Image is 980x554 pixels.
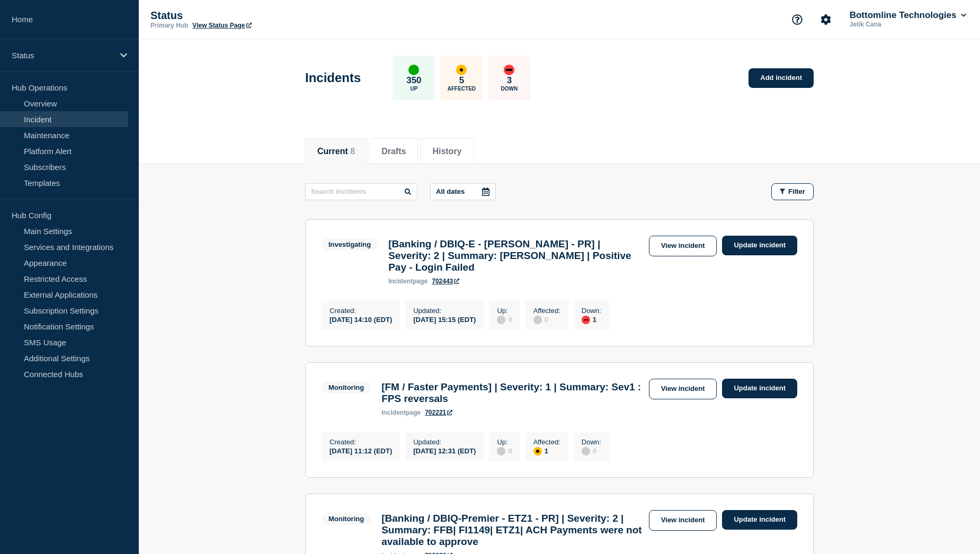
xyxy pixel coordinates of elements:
[649,379,717,399] a: View incident
[436,187,465,195] p: All dates
[501,86,518,92] p: Down
[649,510,717,531] a: View incident
[459,75,464,86] p: 5
[497,438,512,446] p: Up :
[497,315,512,324] div: 0
[582,438,601,446] p: Down :
[381,147,406,156] button: Drafts
[497,307,512,315] p: Up :
[413,446,476,455] div: [DATE] 12:31 (EDT)
[192,22,251,29] a: View Status Page
[410,86,417,92] p: Up
[305,183,417,200] input: Search incidents
[425,409,452,416] a: 702221
[322,238,378,251] span: Investigating
[381,409,406,416] span: incident
[432,147,461,156] button: History
[150,10,362,22] p: Status
[582,316,590,324] div: down
[381,409,421,416] p: page
[406,75,421,86] p: 350
[413,438,476,446] p: Updated :
[749,68,814,88] a: Add incident
[350,147,355,156] span: 8
[456,65,467,75] div: affected
[533,447,542,455] div: affected
[305,70,361,85] h1: Incidents
[329,307,392,315] p: Created :
[388,238,643,273] h3: [Banking / DBIQ-E - [PERSON_NAME] - PR] | Severity: 2 | Summary: [PERSON_NAME] | Positive Pay - L...
[722,236,797,255] a: Update incident
[722,510,797,530] a: Update incident
[533,438,560,446] p: Affected :
[317,147,355,156] button: Current 8
[329,438,392,446] p: Created :
[788,187,805,195] span: Filter
[722,379,797,398] a: Update incident
[815,8,837,31] button: Account settings
[649,236,717,256] a: View incident
[497,446,512,455] div: 0
[12,51,113,60] p: Status
[582,446,601,455] div: 0
[430,183,496,200] button: All dates
[582,307,601,315] p: Down :
[533,315,560,324] div: 0
[848,10,968,21] button: Bottomline Technologies
[504,65,514,75] div: down
[408,65,419,75] div: up
[507,75,512,86] p: 3
[533,316,542,324] div: disabled
[381,381,643,405] h3: [FM / Faster Payments] | Severity: 1 | Summary: Sev1 : FPS reversals
[533,446,560,455] div: 1
[329,315,392,324] div: [DATE] 14:10 (EDT)
[388,278,413,285] span: incident
[848,21,958,28] p: Jetik Cana
[322,513,371,525] span: Monitoring
[150,22,188,29] p: Primary Hub
[497,447,505,455] div: disabled
[582,315,601,324] div: 1
[322,381,371,394] span: Monitoring
[582,447,590,455] div: disabled
[771,183,814,200] button: Filter
[413,315,476,324] div: [DATE] 15:15 (EDT)
[413,307,476,315] p: Updated :
[448,86,476,92] p: Affected
[388,278,427,285] p: page
[432,278,459,285] a: 702443
[786,8,808,31] button: Support
[497,316,505,324] div: disabled
[533,307,560,315] p: Affected :
[329,446,392,455] div: [DATE] 11:12 (EDT)
[381,513,643,548] h3: [Banking / DBIQ-Premier - ETZ1 - PR] | Severity: 2 | Summary: FFB| FI1149| ETZ1| ACH Payments wer...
